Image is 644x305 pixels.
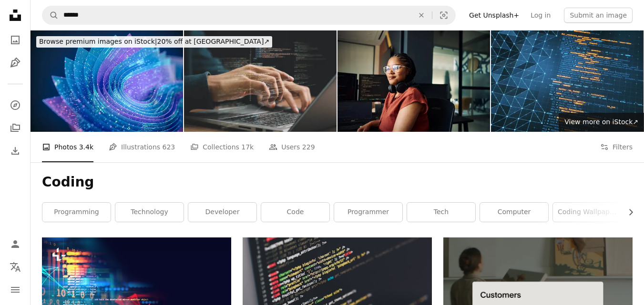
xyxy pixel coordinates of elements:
[564,118,638,126] span: View more on iStock ↗
[190,132,254,162] a: Collections 17k
[6,257,25,276] button: Language
[564,8,633,23] button: Submit an image
[184,30,337,132] img: Software development concept. Hands typing on laptop with programming code on screen, representin...
[261,203,329,222] a: code
[188,203,256,222] a: developer
[432,6,455,24] button: Visual search
[39,38,269,45] span: 20% off at [GEOGRAPHIC_DATA] ↗
[6,53,25,72] a: Illustrations
[302,142,315,152] span: 229
[491,30,644,132] img: Blue and yellow Python programming code on a dark engineering blueprint grid surface.
[115,203,184,222] a: technology
[525,8,556,23] a: Log in
[163,142,175,152] span: 623
[39,38,157,45] span: Browse premium images on iStock |
[6,141,25,160] a: Download History
[6,96,25,115] a: Explore
[42,6,456,25] form: Find visuals sitewide
[42,174,633,191] h1: Coding
[6,118,25,138] a: Collections
[463,8,525,23] a: Get Unsplash+
[480,203,548,222] a: computer
[269,132,315,162] a: Users 229
[337,30,490,132] img: Young woman programmer focused on her work, coding on dual monitors in a modern office environment
[622,203,633,222] button: scroll list to the right
[559,113,644,132] a: View more on iStock↗
[407,203,475,222] a: tech
[6,235,25,254] a: Log in / Sign up
[6,280,25,299] button: Menu
[411,6,432,24] button: Clear
[42,294,231,303] a: Programming code abstract technology background of software developer and Computer script
[553,203,621,222] a: coding wallpaper
[334,203,402,222] a: programmer
[31,30,183,132] img: Agentic AI Interface with Layered Data Visualization
[600,132,633,162] button: Filters
[109,132,175,162] a: Illustrations 623
[6,30,25,49] a: Photos
[42,203,111,222] a: programming
[241,142,254,152] span: 17k
[42,6,59,24] button: Search Unsplash
[243,296,432,305] a: monitor showing Java programming
[31,30,278,53] a: Browse premium images on iStock|20% off at [GEOGRAPHIC_DATA]↗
